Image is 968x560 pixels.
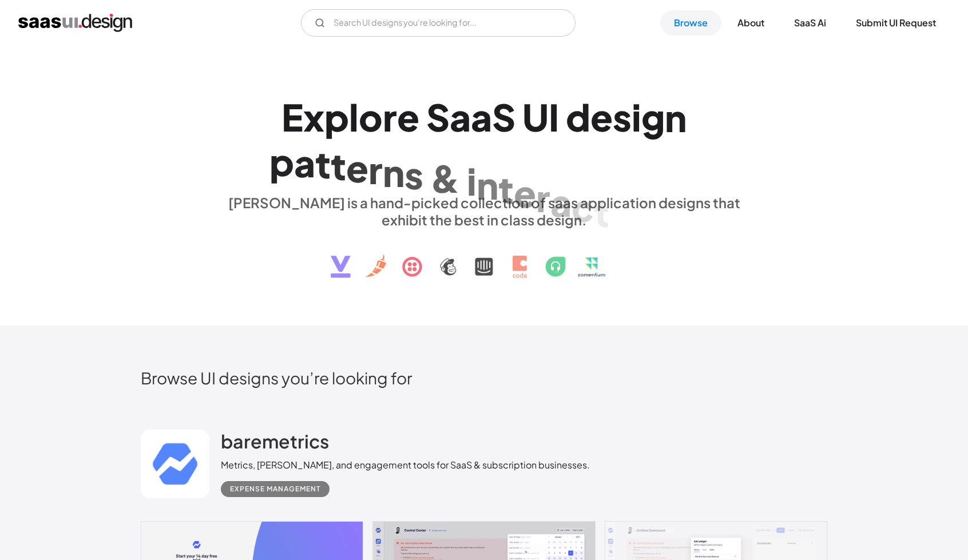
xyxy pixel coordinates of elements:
div: & [430,156,460,200]
div: i [467,160,477,204]
div: S [492,95,515,139]
div: S [426,95,450,139]
div: a [550,180,572,224]
a: Submit UI Request [842,10,950,35]
h2: baremetrics [221,430,329,452]
div: s [613,95,632,139]
div: t [331,144,346,188]
div: a [294,141,315,185]
div: U [522,95,549,139]
a: SaaS Ai [780,10,840,35]
div: n [383,150,404,194]
div: Expense Management [230,482,320,496]
div: l [349,95,359,139]
div: E [281,95,303,139]
div: d [566,95,590,139]
a: About [724,10,778,35]
div: a [471,95,492,139]
div: i [632,95,641,139]
div: r [368,148,383,192]
a: Browse [660,10,721,35]
form: Email Form [301,9,576,37]
div: I [549,95,559,139]
div: o [359,95,383,139]
div: n [665,96,687,140]
div: e [514,171,536,215]
div: e [397,95,419,139]
h1: Explore SaaS UI design patterns & interactions. [221,95,747,183]
div: g [641,95,665,139]
div: x [303,95,324,139]
div: e [346,146,368,190]
img: text, icon, saas logo [311,228,657,288]
input: Search UI designs you're looking for... [301,9,576,37]
div: s [404,153,423,197]
div: p [269,140,294,184]
div: p [324,95,349,139]
div: t [594,190,609,235]
div: e [590,95,613,139]
div: r [383,95,397,139]
div: c [572,185,594,229]
div: [PERSON_NAME] is a hand-picked collection of saas application designs that exhibit the best in cl... [221,194,747,228]
div: r [536,176,550,220]
div: n [477,163,498,207]
a: home [18,14,132,32]
div: Metrics, [PERSON_NAME], and engagement tools for SaaS & subscription businesses. [221,458,590,472]
div: a [450,95,471,139]
div: t [315,142,331,186]
h2: Browse UI designs you’re looking for [141,368,827,388]
div: t [498,167,514,211]
a: baremetrics [221,430,329,458]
